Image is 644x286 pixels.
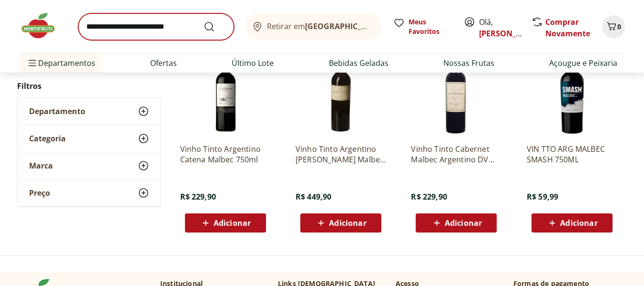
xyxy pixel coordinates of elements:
[617,22,621,31] span: 0
[549,57,617,69] a: Açougue e Peixaria
[214,219,251,227] span: Adicionar
[329,57,388,69] a: Bebidas Geladas
[527,45,617,136] img: VIN TTO ARG MALBEC SMASH 750ML
[479,28,541,39] a: [PERSON_NAME]
[232,57,274,69] a: Último Lote
[411,144,501,165] a: Vinho Tinto Cabernet Malbec Argentino DV Catena 750ml
[18,180,161,206] button: Preço
[305,21,466,32] b: [GEOGRAPHIC_DATA]/[GEOGRAPHIC_DATA]
[411,191,447,202] span: R$ 229,90
[78,13,234,40] input: search
[411,45,501,136] img: Vinho Tinto Cabernet Malbec Argentino DV Catena 750ml
[18,152,161,179] button: Marca
[479,16,521,39] span: Olá,
[245,13,382,40] button: Retirar em[GEOGRAPHIC_DATA]/[GEOGRAPHIC_DATA]
[180,191,216,202] span: R$ 229,90
[445,219,482,227] span: Adicionar
[19,11,67,40] img: Hortifruti
[545,17,590,39] a: Comprar Novamente
[204,21,226,32] button: Submit Search
[532,213,613,233] button: Adicionar
[27,52,95,74] span: Departamentos
[300,213,381,233] button: Adicionar
[29,134,66,143] span: Categoria
[527,191,558,202] span: R$ 59,99
[180,144,271,165] a: Vinho Tinto Argentino Catena Malbec 750ml
[527,144,617,165] a: VIN TTO ARG MALBEC SMASH 750ML
[296,144,386,165] a: Vinho Tinto Argentino [PERSON_NAME] Malbec 750ml
[267,22,372,31] span: Retirar em
[185,213,266,233] button: Adicionar
[150,57,177,69] a: Ofertas
[443,57,494,69] a: Nossas Frutas
[29,161,53,170] span: Marca
[602,15,625,38] button: Carrinho
[18,98,161,125] button: Departamento
[296,45,386,136] img: Vinho Tinto Argentino Angelica Zapata Malbec 750ml
[409,17,452,36] span: Meus Favoritos
[180,45,271,136] img: Vinho Tinto Argentino Catena Malbec 750ml
[393,17,452,36] a: Meus Favoritos
[560,219,597,227] span: Adicionar
[296,191,331,202] span: R$ 449,90
[29,188,50,198] span: Preço
[18,125,161,152] button: Categoria
[329,219,366,227] span: Adicionar
[17,76,161,95] h2: Filtros
[27,52,38,74] button: Menu
[416,213,497,233] button: Adicionar
[29,106,85,116] span: Departamento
